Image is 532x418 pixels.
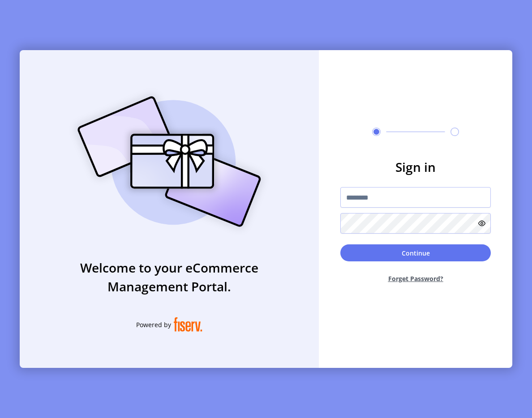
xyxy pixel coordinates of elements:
button: Forget Password? [340,267,491,290]
h3: Welcome to your eCommerce Management Portal. [20,258,319,296]
span: Powered by [136,320,171,329]
img: card_Illustration.svg [64,86,275,237]
button: Continue [340,244,491,261]
h3: Sign in [340,158,491,176]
